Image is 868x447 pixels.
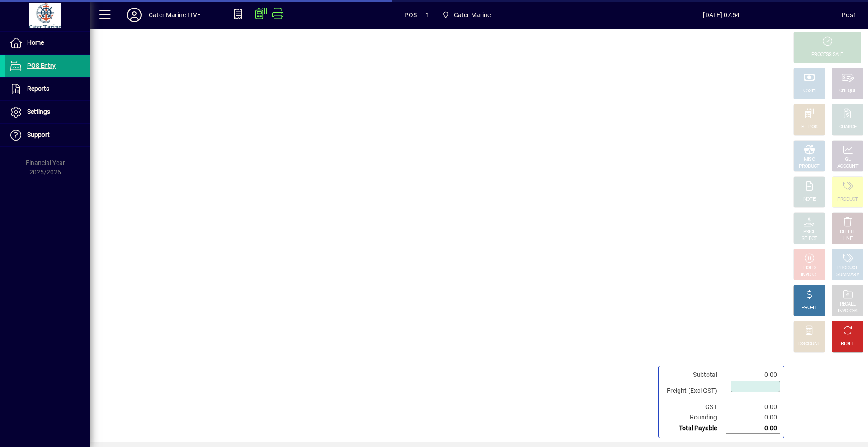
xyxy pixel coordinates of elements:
div: SELECT [802,235,817,242]
td: 0.00 [726,370,780,380]
span: Settings [27,108,50,115]
a: Support [5,124,90,146]
div: PRODUCT [837,265,858,272]
div: CHEQUE [839,88,856,94]
span: Cater Marine [454,8,491,22]
div: PRODUCT [837,196,858,203]
td: Freight (Excl GST) [662,380,726,402]
td: Total Payable [662,423,726,434]
div: NOTE [803,196,815,203]
td: 0.00 [726,412,780,423]
div: INVOICE [801,272,817,278]
a: Settings [5,101,90,123]
a: Home [5,32,90,54]
span: Support [27,131,50,138]
div: SUMMARY [836,272,859,278]
div: Pos1 [842,8,857,22]
td: Subtotal [662,370,726,380]
div: DISCOUNT [798,341,820,348]
button: Profile [120,7,149,23]
div: LINE [843,235,852,242]
div: DELETE [840,229,855,235]
div: GL [845,156,851,163]
div: CASH [803,88,815,94]
div: PRICE [803,229,816,235]
div: INVOICES [838,308,857,315]
div: Cater Marine LIVE [149,8,201,22]
span: POS [404,8,417,22]
span: [DATE] 07:54 [601,8,842,22]
div: ACCOUNT [837,163,858,170]
td: GST [662,402,726,412]
div: RESET [841,341,854,348]
td: 0.00 [726,423,780,434]
div: EFTPOS [801,124,818,131]
span: 1 [426,8,429,22]
span: POS Entry [27,62,56,69]
div: PROCESS SALE [811,52,843,58]
div: PROFIT [802,305,817,311]
span: Cater Marine [439,7,495,23]
div: PRODUCT [799,163,819,170]
div: RECALL [840,301,856,308]
td: Rounding [662,412,726,423]
div: CHARGE [839,124,857,131]
div: MISC [804,156,815,163]
a: Reports [5,78,90,100]
div: HOLD [803,265,815,272]
td: 0.00 [726,402,780,412]
span: Home [27,39,44,46]
span: Reports [27,85,49,92]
